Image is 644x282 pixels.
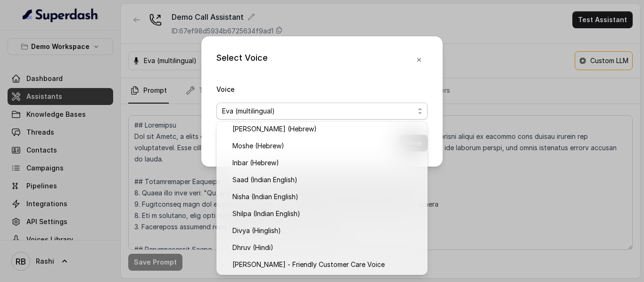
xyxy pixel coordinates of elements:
button: Eva (multilingual) [216,103,428,120]
span: Eva (multilingual) [222,105,414,117]
span: Saad (Indian English) [232,174,420,185]
span: Moshe (Hebrew) [232,140,420,152]
span: Inbar (Hebrew) [232,157,420,169]
span: Shilpa (Indian English) [232,208,420,219]
span: Dhruv (Hindi) [232,242,420,253]
span: [PERSON_NAME] - Friendly Customer Care Voice [232,259,420,270]
span: Divya (Hinglish) [232,225,420,236]
div: Eva (multilingual) [216,121,428,275]
span: [PERSON_NAME] (Hebrew) [232,123,420,135]
span: Nisha (Indian English) [232,191,420,202]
